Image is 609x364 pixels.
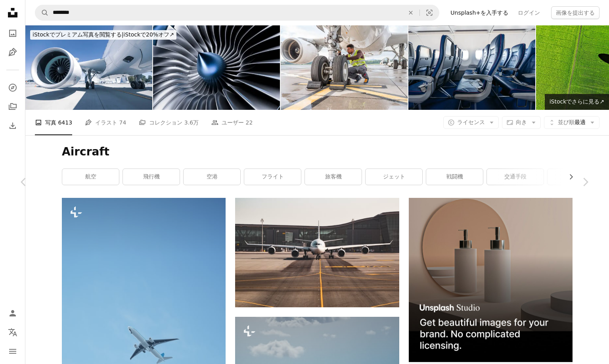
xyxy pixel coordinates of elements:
a: 戦闘機 [426,169,483,185]
span: 最適 [558,119,586,126]
h1: Aircraft [62,145,573,159]
button: 全てクリア [402,5,419,20]
a: ジェット [366,169,422,185]
img: Empty Airplane Seats [408,25,535,110]
button: メニュー [5,343,21,359]
a: 空港 [184,169,240,185]
img: タービンプロペラの入力ファン。 [153,25,280,110]
a: iStockでさらに見る↗ [545,94,609,110]
a: 写真 [5,25,21,41]
span: iStockでプレミアム写真を閲覧する | [33,31,123,38]
button: 向き [502,116,541,129]
a: Unsplash+を入手する [446,6,513,19]
a: 交通手段 [487,169,544,185]
a: ダウンロード履歴 [5,118,21,134]
button: 言語 [5,324,21,340]
span: 74 [119,118,126,127]
a: iStockでプレミアム写真を閲覧する|iStockで20%オフ↗ [25,25,181,44]
a: 航空 [62,169,119,185]
a: 次へ [561,144,609,220]
a: 白い飛行機 [235,249,399,256]
a: イラスト 74 [85,110,126,135]
button: 並び順最適 [544,116,599,129]
a: コレクション [5,99,21,115]
a: 青空を飛ぶ大型飛行機 [62,340,226,347]
img: 航空機の胴体とエンジン [25,25,152,110]
img: 白い飛行機 [235,198,399,307]
span: 22 [246,118,253,127]
a: 旅客機 [305,169,362,185]
button: ライセンス [443,116,499,129]
span: 3.6万 [184,118,199,127]
button: Unsplashで検索する [35,5,49,20]
a: ログイン / 登録する [5,305,21,321]
a: コレクション 3.6万 [139,110,199,135]
span: iStockで20%オフ ↗ [33,31,174,38]
a: 飛行機 [123,169,180,185]
button: 画像を提出する [551,6,599,19]
button: ビジュアル検索 [420,5,439,20]
span: 並び順 [558,119,575,125]
a: ログイン [513,6,545,19]
span: iStockでさらに見る ↗ [550,98,604,105]
a: フライト [244,169,301,185]
span: ライセンス [457,119,485,125]
span: 向き [516,119,527,125]
form: サイト内でビジュアルを探す [35,5,439,21]
img: file-1715714113747-b8b0561c490eimage [409,198,573,362]
a: 探す [5,80,21,96]
a: ユーザー 22 [211,110,253,135]
a: 空 [548,169,604,185]
img: 航空機の検査を行う混血の男 [281,25,408,110]
a: イラスト [5,44,21,60]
